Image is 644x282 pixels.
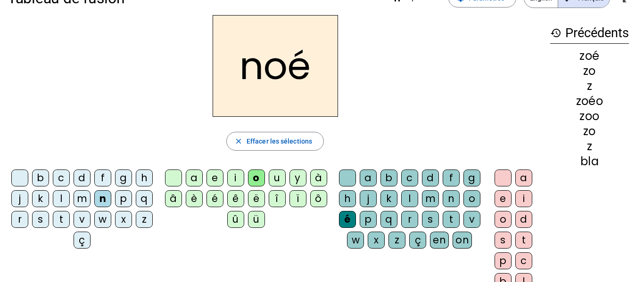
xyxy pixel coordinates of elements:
[409,232,426,249] div: ç
[94,211,111,228] div: w
[11,211,28,228] div: r
[360,169,377,186] div: a
[550,27,561,39] mat-icon: history
[53,190,70,207] div: l
[289,190,306,207] div: ï
[368,232,385,249] div: x
[32,190,49,207] div: k
[401,169,418,186] div: c
[186,190,203,207] div: è
[227,211,244,228] div: û
[347,232,364,249] div: w
[115,211,132,228] div: x
[515,211,532,228] div: d
[115,190,132,207] div: p
[380,211,397,228] div: q
[247,136,312,147] span: Effacer les sélections
[269,190,286,207] div: î
[550,23,629,44] h3: Précédents
[495,252,512,269] div: p
[53,169,70,186] div: c
[515,169,532,186] div: a
[227,169,244,186] div: i
[165,190,182,207] div: â
[443,169,460,186] div: f
[186,169,203,186] div: a
[388,232,405,249] div: z
[443,190,460,207] div: n
[550,50,629,62] div: zoé
[550,126,629,137] div: zo
[53,211,70,228] div: t
[380,169,397,186] div: b
[11,190,28,207] div: j
[310,169,327,186] div: à
[234,137,243,145] mat-icon: close
[74,190,91,207] div: m
[443,211,460,228] div: t
[213,15,338,117] h2: noé
[206,169,223,186] div: e
[515,232,532,249] div: t
[289,169,306,186] div: y
[463,190,480,207] div: o
[495,190,512,207] div: e
[94,190,111,207] div: n
[422,211,439,228] div: s
[74,232,91,249] div: ç
[401,190,418,207] div: l
[550,65,629,77] div: zo
[360,190,377,207] div: j
[422,190,439,207] div: m
[269,169,286,186] div: u
[515,190,532,207] div: i
[550,81,629,92] div: z
[248,211,265,228] div: ü
[515,252,532,269] div: c
[74,169,91,186] div: d
[227,190,244,207] div: ê
[550,156,629,167] div: bla
[226,132,324,151] button: Effacer les sélections
[422,169,439,186] div: d
[74,211,91,228] div: v
[136,169,153,186] div: h
[94,169,111,186] div: f
[380,190,397,207] div: k
[453,232,472,249] div: on
[248,190,265,207] div: ë
[495,211,512,228] div: o
[136,190,153,207] div: q
[550,111,629,122] div: zoo
[495,232,512,249] div: s
[550,96,629,107] div: zoéo
[463,211,480,228] div: v
[463,169,480,186] div: g
[136,211,153,228] div: z
[32,169,49,186] div: b
[310,190,327,207] div: ô
[339,190,356,207] div: h
[360,211,377,228] div: p
[206,190,223,207] div: é
[248,169,265,186] div: o
[550,141,629,152] div: z
[401,211,418,228] div: r
[339,211,356,228] div: é
[430,232,449,249] div: en
[115,169,132,186] div: g
[32,211,49,228] div: s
